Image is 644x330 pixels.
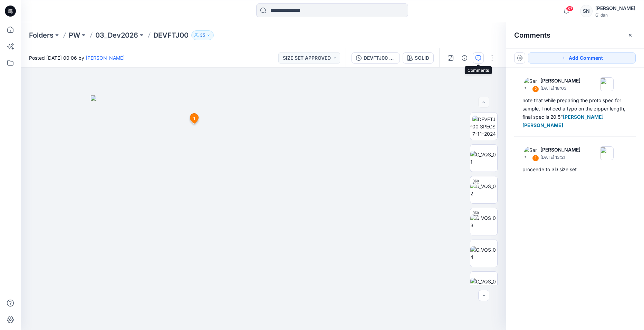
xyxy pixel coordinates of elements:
p: [DATE] 18:03 [540,85,580,92]
a: 03_Dev2026 [95,30,138,40]
div: 1 [532,155,539,162]
a: Folders [29,30,54,40]
div: note that while preparing the proto spec for sample, I noticed a typo on the zipper length, final... [522,96,627,129]
span: 37 [566,6,574,11]
img: G_VQS_02 [470,183,497,197]
img: G_VQS_01 [470,151,497,165]
p: DEVFTJ00 [153,30,189,40]
div: [PERSON_NAME] [595,4,635,12]
button: 35 [191,30,214,40]
p: 35 [200,31,205,39]
img: G_VQS_05 [470,278,497,292]
span: Posted [DATE] 00:06 by [29,54,125,61]
h2: Comments [514,31,550,39]
button: SOLID [403,52,434,64]
p: [DATE] 13:21 [540,154,580,161]
p: [PERSON_NAME] [540,77,580,85]
button: DEVFTJ00 size M Before wash [352,52,400,64]
img: Sara Hernandez [524,77,538,91]
a: PW [69,30,80,40]
img: DEVFTJ00 SPECS 7-11-2024 [472,116,497,137]
button: Details [459,52,470,64]
div: 2 [532,86,539,93]
a: [PERSON_NAME] [86,55,125,61]
div: proceede to 3D size set [522,165,627,174]
div: SOLID [415,54,429,62]
span: [PERSON_NAME] [522,122,563,128]
div: DEVFTJ00 size M Before wash [364,54,395,62]
span: [PERSON_NAME] [563,114,604,120]
img: G_VQS_03 [470,214,497,229]
div: Gildan [595,12,635,18]
img: eyJhbGciOiJIUzI1NiIsImtpZCI6IjAiLCJzbHQiOiJzZXMiLCJ0eXAiOiJKV1QifQ.eyJkYXRhIjp7InR5cGUiOiJzdG9yYW... [91,95,436,330]
img: G_VQS_04 [470,246,497,261]
button: Add Comment [528,52,636,64]
div: SN [580,5,593,17]
img: Sara Hernandez [524,146,538,160]
p: [PERSON_NAME] [540,146,580,154]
